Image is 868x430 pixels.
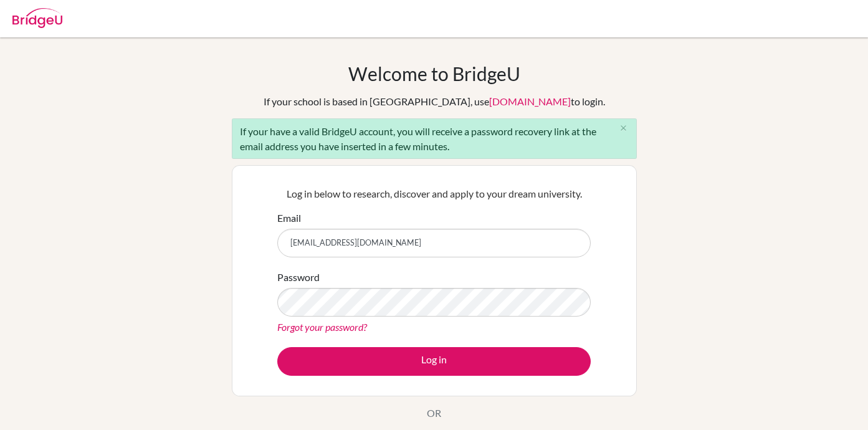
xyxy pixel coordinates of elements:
[264,94,605,109] div: If your school is based in [GEOGRAPHIC_DATA], use to login.
[232,118,637,159] div: If your have a valid BridgeU account, you will receive a password recovery link at the email addr...
[348,62,520,85] h1: Welcome to BridgeU
[277,347,591,376] button: Log in
[277,270,320,285] label: Password
[619,123,628,133] i: close
[427,406,441,421] p: OR
[489,95,571,107] a: [DOMAIN_NAME]
[277,321,367,333] a: Forgot your password?
[277,186,591,201] p: Log in below to research, discover and apply to your dream university.
[611,119,636,138] button: Close
[277,211,301,226] label: Email
[12,8,62,28] img: Bridge-U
